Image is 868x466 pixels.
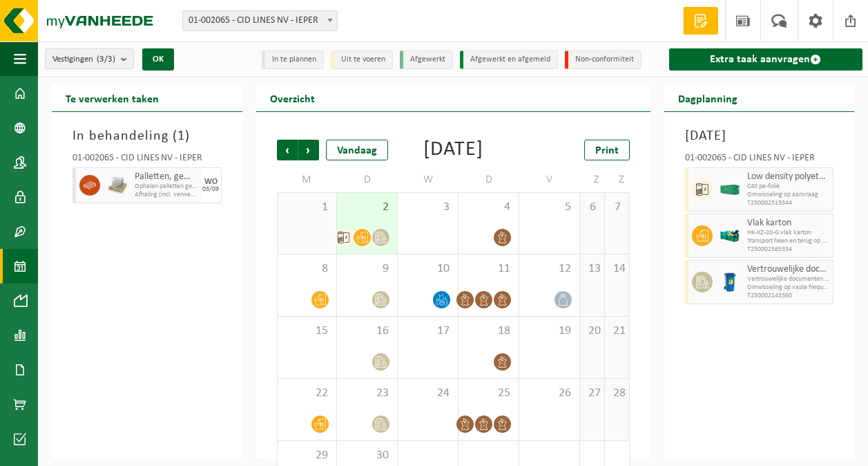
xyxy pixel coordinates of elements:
[344,324,390,339] span: 16
[344,448,390,463] span: 30
[344,386,390,401] span: 23
[405,324,451,339] span: 17
[460,50,558,69] li: Afgewerkt en afgemeld
[747,218,830,229] span: Vlak karton
[612,324,622,339] span: 21
[135,171,197,183] span: Palletten, gemengd
[580,167,605,192] td: Z
[142,48,174,71] button: OK
[459,167,519,192] td: D
[526,386,572,401] span: 26
[584,140,630,160] a: Print
[669,48,863,71] a: Extra taak aanvragen
[587,324,597,339] span: 20
[612,200,622,215] span: 7
[587,261,597,277] span: 13
[587,200,597,215] span: 6
[284,200,330,215] span: 1
[277,140,298,160] span: Vorige
[565,50,642,69] li: Non-conformiteit
[337,167,398,192] td: D
[107,175,128,196] img: LP-PA-00000-WDN-11
[747,283,830,292] span: Omwisseling op vaste frequentie (incl. verwerking)
[465,261,512,277] span: 11
[747,199,830,207] span: T250002513344
[747,191,830,199] span: Omwisseling op aanvraag
[183,11,337,30] span: 01-002065 - CID LINES NV - IEPER
[52,84,173,111] h2: Te verwerken taken
[73,153,222,167] div: 01-002065 - CID LINES NV - IEPER
[177,129,185,143] span: 1
[519,167,580,192] td: V
[135,183,197,191] span: Ophalen palletten gemengd door [PERSON_NAME]
[331,50,393,69] li: Uit te voeren
[405,200,451,215] span: 3
[202,186,219,193] div: 03/09
[204,178,218,186] div: WO
[747,264,830,275] span: Vertrouwelijke documenten (vernietiging - recyclage)
[747,245,830,254] span: T250002565334
[595,145,619,156] span: Print
[747,275,830,283] span: Vertrouwelijke documenten (vernietiging - recyclage)
[405,386,451,401] span: 24
[747,171,830,183] span: Low density polyethyleen (LDPE) folie, los, naturel
[400,50,453,69] li: Afgewerkt
[344,261,390,277] span: 9
[45,48,134,69] button: Vestigingen(3/3)
[405,261,451,277] span: 10
[465,200,512,215] span: 4
[284,448,330,463] span: 29
[284,386,330,401] span: 22
[182,10,338,31] span: 01-002065 - CID LINES NV - IEPER
[720,185,740,195] img: HK-XC-40-GN-00
[664,84,751,111] h2: Dagplanning
[526,324,572,339] span: 19
[284,324,330,339] span: 15
[526,261,572,277] span: 12
[612,386,622,401] span: 28
[398,167,459,192] td: W
[277,167,338,192] td: M
[720,272,740,292] img: WB-0240-HPE-BE-09
[720,225,740,246] img: HK-XZ-20-GN-12
[256,84,329,111] h2: Overzicht
[685,153,834,167] div: 01-002065 - CID LINES NV - IEPER
[747,183,830,191] span: C40 pe-folie
[326,140,388,160] div: Vandaag
[284,261,330,277] span: 8
[423,140,483,160] div: [DATE]
[747,292,830,300] span: T250002143360
[747,229,830,237] span: HK-XZ-20-G vlak karton
[52,49,115,70] span: Vestigingen
[465,386,512,401] span: 25
[97,55,115,64] count: (3/3)
[344,200,390,215] span: 2
[612,261,622,277] span: 14
[747,237,830,245] span: Transport heen en terug op aanvraag
[526,200,572,215] span: 5
[262,50,324,69] li: In te plannen
[73,126,222,147] h3: In behandeling ( )
[135,191,197,199] span: Afhaling (incl. verwerking)
[605,167,630,192] td: Z
[685,126,834,147] h3: [DATE]
[298,140,319,160] span: Volgende
[465,324,512,339] span: 18
[587,386,597,401] span: 27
